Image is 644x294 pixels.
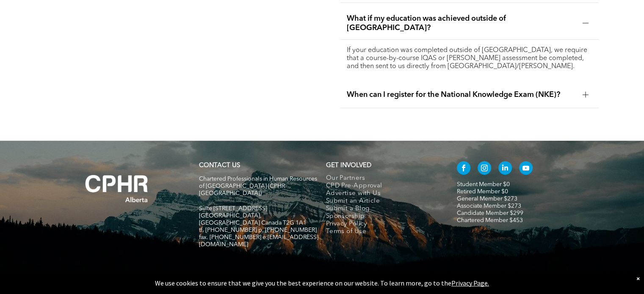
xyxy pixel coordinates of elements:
[199,234,318,247] span: fax. [PHONE_NUMBER] e:[EMAIL_ADDRESS][DOMAIN_NAME]
[347,14,575,33] span: What if my education was achieved outside of [GEOGRAPHIC_DATA]?
[457,161,470,177] a: facebook
[457,189,508,195] a: Retired Member $0
[457,210,523,216] a: Candidate Member $299
[347,90,575,99] span: When can I register for the National Knowledge Exam (NKE)?
[519,161,533,177] a: youtube
[326,198,439,205] a: Submit an Article
[199,162,240,169] a: CONTACT US
[326,205,439,213] a: Submit a Blog
[326,162,371,169] span: GET INVOLVED
[347,47,591,71] p: If your education was completed outside of [GEOGRAPHIC_DATA], we require that a course-by-course ...
[636,274,640,283] div: Dismiss notification
[478,161,491,177] a: instagram
[457,217,523,223] a: Chartered Member $453
[326,175,439,182] a: Our Partners
[326,190,439,198] a: Advertise with Us
[199,206,267,212] span: Suite [STREET_ADDRESS]
[199,227,317,233] span: tf. [PHONE_NUMBER] p. [PHONE_NUMBER]
[457,181,510,187] a: Student Member $0
[68,158,166,220] img: A white background with a few lines on it
[451,279,489,287] a: Privacy Page.
[326,228,439,236] a: Terms of Use
[199,213,307,226] span: [GEOGRAPHIC_DATA], [GEOGRAPHIC_DATA] Canada T2G 1A1
[326,182,439,190] a: CPD Pre-Approval
[457,203,521,209] a: Associate Member $273
[326,213,439,220] a: Sponsorship
[498,161,512,177] a: linkedin
[199,176,317,196] span: Chartered Professionals in Human Resources of [GEOGRAPHIC_DATA] (CPHR [GEOGRAPHIC_DATA])
[326,220,439,228] a: Privacy Policy
[457,196,517,202] a: General Member $273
